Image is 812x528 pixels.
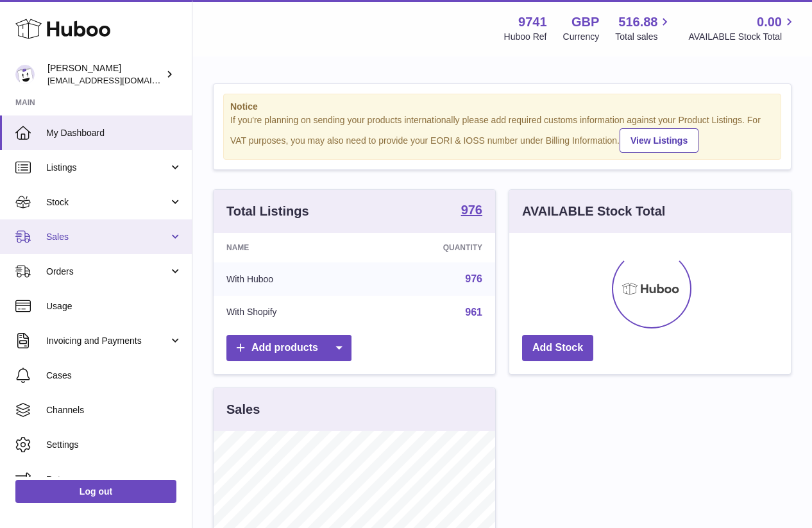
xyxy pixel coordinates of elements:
[465,307,482,318] a: 961
[563,31,600,43] div: Currency
[688,13,797,43] a: 0.00 AVAILABLE Stock Total
[230,114,774,153] div: If you're planning on sending your products internationally please add required customs informati...
[226,401,260,418] h3: Sales
[46,439,182,451] span: Settings
[46,231,169,243] span: Sales
[46,335,169,347] span: Invoicing and Payments
[214,296,366,329] td: With Shopify
[46,404,182,416] span: Channels
[618,13,657,31] span: 516.88
[214,233,366,262] th: Name
[465,273,482,284] a: 976
[620,128,698,153] a: View Listings
[518,13,547,31] strong: 9741
[46,473,182,486] span: Returns
[571,13,599,31] strong: GBP
[615,31,672,43] span: Total sales
[504,31,547,43] div: Huboo Ref
[522,203,665,220] h3: AVAILABLE Stock Total
[46,162,169,174] span: Listings
[366,233,495,262] th: Quantity
[226,335,351,361] a: Add products
[230,101,774,113] strong: Notice
[461,203,482,216] strong: 976
[46,196,169,209] span: Stock
[46,300,182,312] span: Usage
[615,13,672,43] a: 516.88 Total sales
[46,266,169,278] span: Orders
[47,75,189,85] span: [EMAIL_ADDRESS][DOMAIN_NAME]
[226,203,309,220] h3: Total Listings
[688,31,797,43] span: AVAILABLE Stock Total
[757,13,782,31] span: 0.00
[522,335,593,361] a: Add Stock
[15,65,35,84] img: aaronconwaysbo@gmail.com
[461,203,482,219] a: 976
[46,370,182,382] span: Cases
[214,262,366,296] td: With Huboo
[15,480,176,503] a: Log out
[46,127,182,139] span: My Dashboard
[47,62,163,87] div: [PERSON_NAME]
